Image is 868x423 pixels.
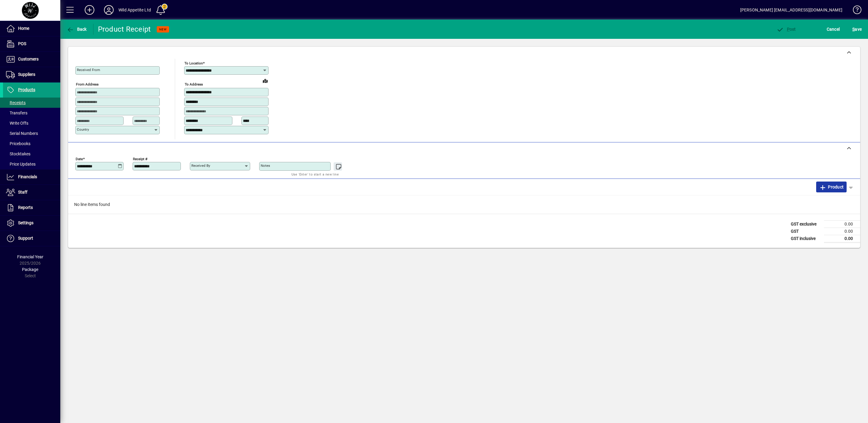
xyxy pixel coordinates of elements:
span: Stocktakes [6,151,30,156]
td: GST exclusive [788,220,824,228]
a: Price Updates [3,159,60,169]
button: Product [816,182,847,192]
span: Back [67,27,87,32]
button: Back [65,24,88,35]
button: Post [775,24,797,35]
td: 0.00 [824,235,860,242]
a: Support [3,231,60,246]
a: Customers [3,52,60,67]
td: GST [788,228,824,235]
span: S [852,27,855,32]
div: Wild Appetite Ltd [118,5,151,15]
span: Package [22,267,38,272]
mat-label: Date [76,157,83,161]
mat-label: Country [77,127,89,132]
a: Pricebooks [3,138,60,149]
span: Support [18,236,33,241]
span: Financials [18,174,37,179]
span: Transfers [6,110,27,115]
span: Receipts [6,100,26,105]
a: Home [3,21,60,36]
a: Settings [3,216,60,231]
a: POS [3,36,60,51]
span: Financial Year [17,254,43,259]
a: Reports [3,200,60,215]
span: Price Updates [6,162,36,166]
mat-hint: Use 'Enter' to start a new line [291,171,339,178]
span: ost [776,27,796,32]
a: Staff [3,185,60,200]
span: Settings [18,220,33,225]
span: Staff [18,190,27,194]
button: Profile [99,5,118,15]
mat-label: To location [184,61,203,65]
a: View on map [260,76,270,86]
a: Knowledge Base [848,1,860,21]
mat-label: Received by [191,163,210,168]
a: Suppliers [3,67,60,82]
a: Stocktakes [3,149,60,159]
div: Product Receipt [98,24,151,34]
a: Serial Numbers [3,128,60,138]
span: ave [852,24,862,34]
button: Add [80,5,99,15]
span: Cancel [827,24,840,34]
span: NEW [159,27,167,31]
span: Write Offs [6,121,28,126]
span: Customers [18,57,39,61]
button: Save [851,24,863,35]
span: Pricebooks [6,141,30,146]
span: Home [18,26,29,31]
span: Reports [18,205,33,210]
a: Receipts [3,98,60,108]
mat-label: Received From [77,68,100,72]
mat-label: Notes [261,163,270,168]
button: Cancel [825,24,841,35]
app-page-header-button: Back [60,24,93,35]
a: Write Offs [3,118,60,128]
span: Product [819,182,844,192]
td: 0.00 [824,220,860,228]
span: POS [18,41,26,46]
span: Serial Numbers [6,131,38,136]
span: P [787,27,790,32]
a: Financials [3,170,60,185]
mat-label: Receipt # [133,157,147,161]
span: Suppliers [18,72,35,77]
div: [PERSON_NAME] [EMAIL_ADDRESS][DOMAIN_NAME] [740,5,842,15]
span: Products [18,87,35,92]
td: 0.00 [824,228,860,235]
a: Transfers [3,108,60,118]
td: GST inclusive [788,235,824,242]
div: No line items found [68,195,860,214]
